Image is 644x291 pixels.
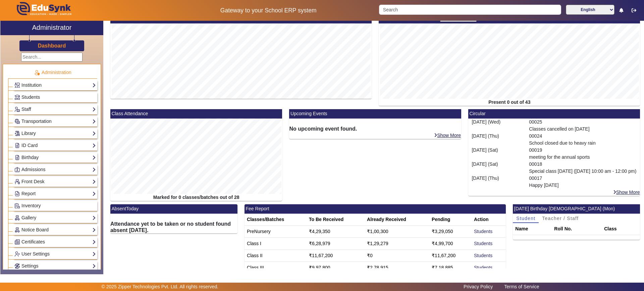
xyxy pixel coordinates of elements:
[429,237,472,249] td: ₹4,99,700
[15,95,20,100] img: Students.png
[38,43,66,49] h3: Dashboard
[110,194,282,201] div: Marked for 0 classes/batches out of 28
[526,175,640,189] div: 00017
[110,204,237,214] mat-card-header: AbsentToday
[501,282,542,291] a: Terms of Service
[529,168,637,175] p: Special class [DATE] ([DATE] 10:00 am - 12:00 pm)
[245,237,307,249] td: Class I
[245,225,307,237] td: PreNursery
[289,109,461,119] mat-card-header: Upcoming Events
[434,132,461,138] a: Show More
[474,229,492,234] a: Students
[110,109,282,119] mat-card-header: Class Attendance
[602,223,640,235] th: Class
[429,214,472,226] th: Pending
[21,203,41,208] span: Inventory
[379,99,640,106] div: Present 0 out of 43
[102,283,219,290] p: © 2025 Zipper Technologies Pvt. Ltd. All rights reserved.
[21,53,83,62] input: Search...
[468,147,526,161] div: [DATE] (Sat)
[474,241,492,246] a: Students
[165,7,372,14] h5: Gateway to your School ERP system
[429,262,472,274] td: ₹7,18,885
[245,262,307,274] td: Class III
[429,225,472,237] td: ₹3,29,050
[472,214,506,226] th: Action
[474,265,492,270] a: Students
[468,119,526,133] div: [DATE] (Wed)
[38,42,66,49] a: Dashboard
[468,161,526,175] div: [DATE] (Sat)
[15,203,20,208] img: Inventory.png
[429,249,472,262] td: ₹11,67,200
[14,202,96,210] a: Inventory
[529,154,637,161] p: meeting for the annual sports
[529,182,637,189] p: Happy [DATE]
[0,21,103,35] a: Administrator
[365,214,429,226] th: Already Received
[468,133,526,147] div: [DATE] (Thu)
[613,189,640,195] a: Show More
[526,147,640,161] div: 00019
[529,126,637,133] p: Classes cancelled on [DATE]
[245,214,307,226] th: Classes/Batches
[468,109,640,119] mat-card-header: Circular
[460,282,496,291] a: Privacy Policy
[516,216,535,221] span: Student
[526,133,640,147] div: 00024
[14,93,96,101] a: Students
[474,253,492,258] a: Students
[245,204,506,214] mat-card-header: Fee Report
[526,161,640,175] div: 00018
[365,249,429,262] td: ₹0
[21,94,40,100] span: Students
[245,249,307,262] td: Class II
[468,175,526,189] div: [DATE] (Thu)
[365,262,429,274] td: ₹2,78,915
[307,249,365,262] td: ₹11,67,200
[289,126,461,132] h6: No upcoming event found.
[307,237,365,249] td: ₹6,28,979
[365,237,429,249] td: ₹1,29,279
[513,204,640,214] mat-card-header: [DATE] Birthday [DEMOGRAPHIC_DATA] (Mon)
[513,223,552,235] th: Name
[32,23,72,31] h2: Administrator
[526,119,640,133] div: 00025
[529,140,637,147] p: School closed due to heavy rain
[110,221,237,233] h6: Attendance yet to be taken or no student found absent [DATE].
[307,225,365,237] td: ₹4,29,350
[365,225,429,237] td: ₹1,00,300
[552,223,602,235] th: Roll No.
[307,214,365,226] th: To Be Received
[34,70,40,76] img: Administration.png
[307,262,365,274] td: ₹9,97,800
[8,69,97,76] p: Administration
[379,5,561,15] input: Search
[542,216,579,221] span: Teacher / Staff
